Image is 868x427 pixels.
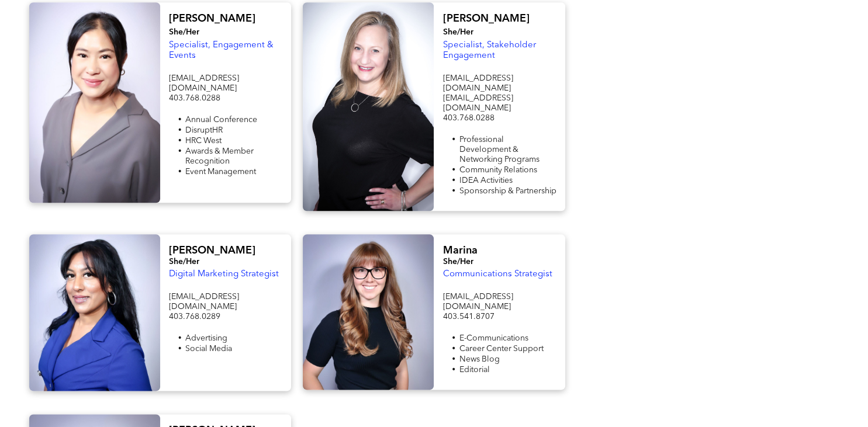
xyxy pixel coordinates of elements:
span: Event Management [185,168,256,176]
span: 403.768.0288 [442,114,494,122]
span: [EMAIL_ADDRESS][DOMAIN_NAME] 403.768.0289 [169,293,239,321]
span: Specialist, Stakeholder Engagement [442,41,535,60]
span: [EMAIL_ADDRESS][DOMAIN_NAME] [442,74,513,92]
span: News Blog [459,355,499,363]
span: 403.541.8707 [442,313,494,321]
span: Communications Strategist [442,270,552,279]
span: Sponsorship & Partnership [459,187,556,195]
span: IDEA Activities [459,176,512,185]
span: Marina [442,245,477,256]
span: She/Her [442,258,473,266]
span: Advertising [185,334,227,342]
span: Awards & Member Recognition [185,147,254,165]
span: She/Her [442,28,473,36]
span: [EMAIL_ADDRESS][DOMAIN_NAME] [442,293,513,311]
span: 403.768.0288 [169,94,220,102]
span: Career Center Support [459,345,543,353]
span: [PERSON_NAME] [169,13,255,24]
span: She/Her [169,258,199,266]
span: Annual Conference [185,116,257,124]
span: She/Her [169,28,199,36]
span: Specialist, Engagement & Events [169,41,274,60]
span: E-Communications [459,334,528,342]
span: Social Media [185,345,232,353]
span: Editorial [459,366,489,374]
span: [PERSON_NAME] [169,245,255,256]
span: DisruptHR [185,126,223,134]
span: [EMAIL_ADDRESS][DOMAIN_NAME] [169,74,239,92]
span: Professional Development & Networking Programs [459,136,539,164]
span: HRC West [185,137,222,145]
span: Digital Marketing Strategist [169,270,279,279]
span: Community Relations [459,166,537,174]
span: [EMAIL_ADDRESS][DOMAIN_NAME] [442,94,513,112]
span: [PERSON_NAME] [442,13,529,24]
